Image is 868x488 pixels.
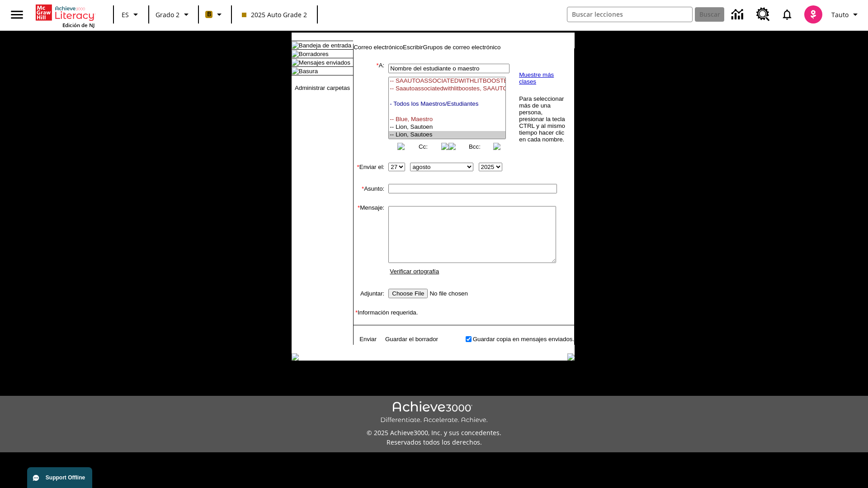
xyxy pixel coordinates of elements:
[354,333,354,334] img: spacer.gif
[299,51,329,57] a: Borradores
[354,325,360,332] img: spacer.gif
[423,44,501,51] a: Grupos de correo electrónico
[384,167,385,167] img: spacer.gif
[354,287,384,300] td: Adjuntar:
[354,309,574,316] td: Información requerida.
[384,105,387,109] img: spacer.gif
[292,67,299,75] img: folder_icon.gif
[567,7,692,22] input: Buscar campo
[299,68,318,75] a: Basura
[804,5,822,23] img: avatar image
[389,85,505,93] option: -- Saautoassociatedwithlitboostes, SAAUTOASSOCIATEDWITHLITBOOSTES
[389,123,505,131] option: -- Lion, Sautoen
[389,131,505,139] option: -- Lion, Sautoes
[567,353,575,361] img: table_footer_right.gif
[726,2,751,27] a: Centro de información
[519,95,567,143] td: Para seleccionar más de una persona, presionar la tecla CTRL y al mismo tiempo hacer clic en cada...
[292,353,299,361] img: table_footer_left.gif
[354,182,384,195] td: Asunto:
[62,22,94,28] span: Edición de NJ
[828,6,864,23] button: Perfil/Configuración
[390,268,439,275] a: Verificar ortografía
[384,293,385,294] img: spacer.gif
[353,345,575,345] img: black_spacer.gif
[46,474,85,481] span: Support Offline
[751,2,775,27] a: Centro de recursos, Se abrirá en una pestaña nueva.
[27,467,92,488] button: Support Offline
[299,42,351,49] a: Bandeja de entrada
[354,278,363,287] img: spacer.gif
[354,173,363,182] img: spacer.gif
[354,44,403,51] a: Correo electrónico
[359,336,377,343] a: Enviar
[354,338,355,340] img: spacer.gif
[152,6,195,23] button: Grado: Grado 2, Elige un grado
[292,50,299,57] img: folder_icon.gif
[389,116,505,123] option: -- Blue, Maestro
[354,300,363,309] img: spacer.gif
[117,6,146,23] button: Lenguaje: ES, Selecciona un idioma
[354,204,384,278] td: Mensaje:
[448,143,456,150] img: button_left.png
[292,59,299,66] img: folder_icon.gif
[207,9,211,20] span: B
[473,334,575,344] td: Guardar copia en mensajes enviados.
[295,84,350,91] a: Administrar carpetas
[799,3,828,26] button: Escoja un nuevo avatar
[389,77,505,85] option: -- SAAUTOASSOCIATEDWITHLITBOOSTEN, SAAUTOASSOCIATEDWITHLITBOOSTEN
[156,10,179,19] span: Grado 2
[384,241,385,241] img: spacer.gif
[4,1,30,28] button: Abrir el menú lateral
[441,143,448,150] img: button_right.png
[36,3,94,28] div: Portada
[299,59,350,66] a: Mensajes enviados
[202,6,228,23] button: Boost El color de la clase es anaranjado claro. Cambiar el color de la clase.
[493,143,500,150] img: button_right.png
[385,336,438,343] a: Guardar el borrador
[384,188,385,189] img: spacer.gif
[354,195,363,204] img: spacer.gif
[354,161,384,173] td: Enviar el:
[242,10,307,19] span: 2025 Auto Grade 2
[519,71,554,85] a: Muestre más clases
[775,3,799,26] a: Notificaciones
[354,62,384,152] td: A:
[354,332,354,333] img: spacer.gif
[831,10,849,19] span: Tauto
[354,152,363,161] img: spacer.gif
[122,10,129,19] span: ES
[389,100,505,108] option: - Todos los Maestros/Estudiantes
[354,316,363,325] img: spacer.gif
[354,344,354,345] img: spacer.gif
[292,42,299,49] img: folder_icon.gif
[469,143,481,150] a: Bcc:
[380,401,488,424] img: Achieve3000 Differentiate Accelerate Achieve
[397,143,405,150] img: button_left.png
[403,44,423,51] a: Escribir
[419,143,428,150] a: Cc:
